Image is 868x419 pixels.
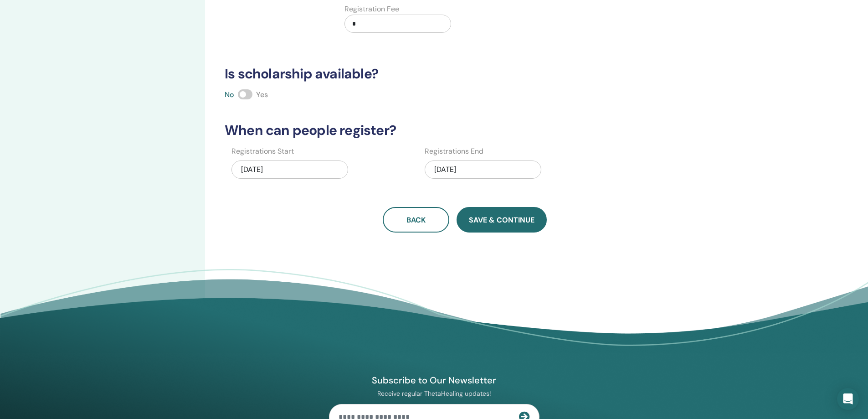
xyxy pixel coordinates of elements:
div: Open Intercom Messenger [837,388,859,410]
label: Registrations Start [231,146,294,157]
span: Save & Continue [469,215,534,225]
span: Yes [256,90,268,99]
div: [DATE] [425,160,541,179]
button: Back [383,207,449,233]
h4: Subscribe to Our Newsletter [329,374,539,386]
div: [DATE] [231,160,348,179]
label: Registration Fee [344,4,399,15]
span: No [225,90,234,99]
h3: When can people register? [219,122,710,139]
label: Registrations End [425,146,483,157]
p: Receive regular ThetaHealing updates! [329,389,539,398]
h3: Is scholarship available? [219,66,710,82]
button: Save & Continue [457,207,547,233]
span: Back [406,215,426,225]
